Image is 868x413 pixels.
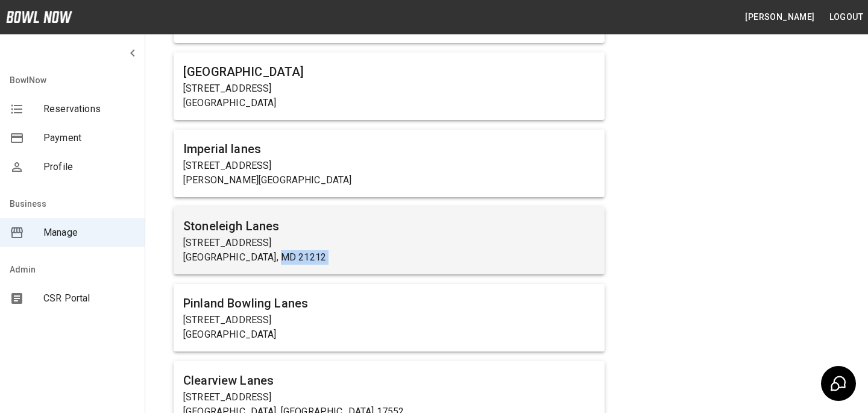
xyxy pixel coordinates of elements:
span: Payment [43,131,135,145]
span: Reservations [43,102,135,116]
span: Profile [43,160,135,174]
p: [GEOGRAPHIC_DATA], MD 21212 [183,250,595,265]
p: [STREET_ADDRESS] [183,390,595,405]
h6: Stoneleigh Lanes [183,216,595,236]
p: [PERSON_NAME][GEOGRAPHIC_DATA] [183,173,595,188]
h6: Clearview Lanes [183,371,595,390]
p: [STREET_ADDRESS] [183,159,595,173]
button: Logout [825,6,868,28]
p: [STREET_ADDRESS] [183,313,595,327]
p: [GEOGRAPHIC_DATA] [183,327,595,342]
span: CSR Portal [43,291,135,306]
p: [STREET_ADDRESS] [183,81,595,96]
h6: [GEOGRAPHIC_DATA] [183,62,595,81]
p: [GEOGRAPHIC_DATA] [183,96,595,110]
p: [STREET_ADDRESS] [183,236,595,250]
h6: Imperial lanes [183,139,595,159]
span: Manage [43,225,135,240]
h6: Pinland Bowling Lanes [183,294,595,313]
img: logo [6,11,72,23]
button: [PERSON_NAME] [740,6,819,28]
